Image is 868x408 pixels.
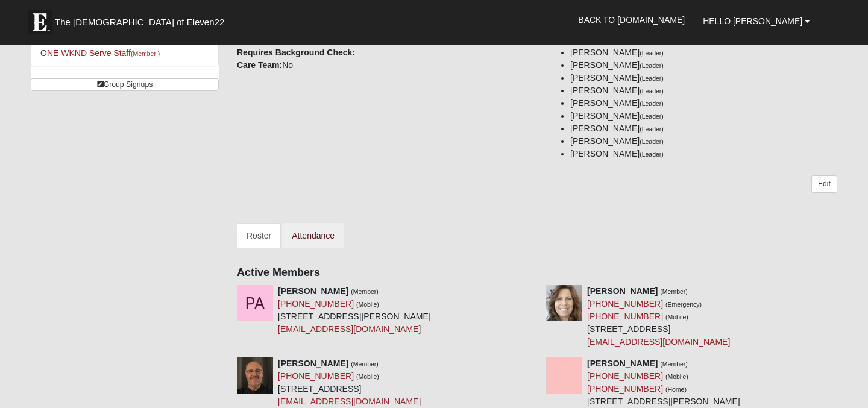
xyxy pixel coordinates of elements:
[665,373,688,380] small: (Mobile)
[570,135,837,148] li: [PERSON_NAME]
[278,357,421,408] div: [STREET_ADDRESS]
[660,288,688,295] small: (Member)
[660,360,688,368] small: (Member)
[587,299,663,309] a: [PHONE_NUMBER]
[237,223,281,248] a: Roster
[356,373,379,380] small: (Mobile)
[351,360,379,368] small: (Member)
[570,97,837,110] li: [PERSON_NAME]
[587,384,663,394] a: [PHONE_NUMBER]
[570,59,837,72] li: [PERSON_NAME]
[237,266,837,280] h4: Active Members
[22,4,263,34] a: The [DEMOGRAPHIC_DATA] of Eleven22
[278,324,421,334] a: [EMAIL_ADDRESS][DOMAIN_NAME]
[569,5,694,35] a: Back to [DOMAIN_NAME]
[278,359,348,368] strong: [PERSON_NAME]
[351,288,379,295] small: (Member)
[278,371,354,381] a: [PHONE_NUMBER]
[278,285,431,336] div: [STREET_ADDRESS][PERSON_NAME]
[587,337,730,347] a: [EMAIL_ADDRESS][DOMAIN_NAME]
[640,113,664,120] small: (Leader)
[694,6,819,36] a: Hello [PERSON_NAME]
[665,386,687,393] small: (Home)
[703,16,802,26] span: Hello [PERSON_NAME]
[811,175,837,193] a: Edit
[665,301,702,308] small: (Emergency)
[640,100,664,107] small: (Leader)
[587,312,663,321] a: [PHONE_NUMBER]
[356,301,379,308] small: (Mobile)
[28,10,52,34] img: Eleven22 logo
[587,359,658,368] strong: [PERSON_NAME]
[640,87,664,95] small: (Leader)
[640,49,664,57] small: (Leader)
[228,20,537,72] div: No
[55,16,224,28] span: The [DEMOGRAPHIC_DATA] of Eleven22
[570,72,837,84] li: [PERSON_NAME]
[640,75,664,82] small: (Leader)
[640,62,664,69] small: (Leader)
[587,371,663,381] a: [PHONE_NUMBER]
[237,48,355,57] strong: Requires Background Check:
[570,46,837,59] li: [PERSON_NAME]
[570,122,837,135] li: [PERSON_NAME]
[282,223,344,248] a: Attendance
[31,78,219,91] a: Group Signups
[640,138,664,145] small: (Leader)
[278,286,348,296] strong: [PERSON_NAME]
[587,286,658,296] strong: [PERSON_NAME]
[570,84,837,97] li: [PERSON_NAME]
[278,299,354,309] a: [PHONE_NUMBER]
[131,50,160,57] small: (Member )
[40,48,160,58] a: ONE WKND Serve Staff(Member )
[570,148,837,160] li: [PERSON_NAME]
[640,151,664,158] small: (Leader)
[665,313,688,321] small: (Mobile)
[237,60,282,70] strong: Care Team:
[640,125,664,133] small: (Leader)
[587,285,730,348] div: [STREET_ADDRESS]
[570,110,837,122] li: [PERSON_NAME]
